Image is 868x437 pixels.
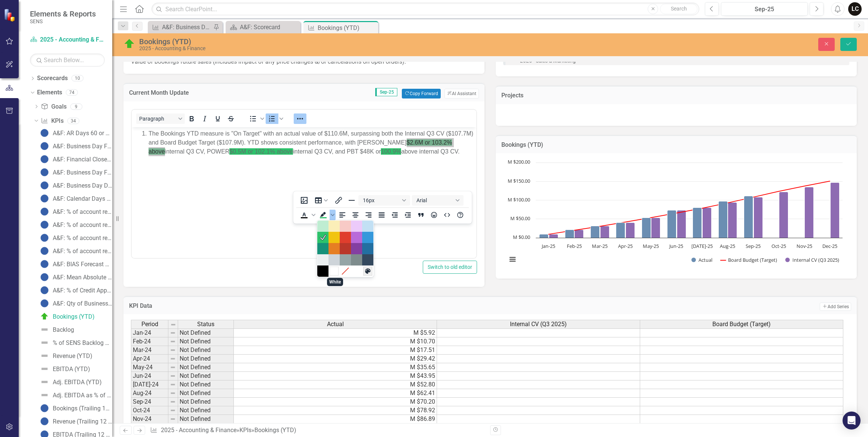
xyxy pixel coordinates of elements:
text: [DATE]-25 [691,243,713,249]
td: Not Defined [178,415,234,424]
td: M $29.42 [234,355,437,363]
div: A&F: Mean Absolute Error fcst accuracy (SENS Revenue Units) [53,274,112,281]
a: A&F: % of Credit Applications Requests provided initial feedback within 2 business days [38,284,112,296]
path: Mar-25, 31.21. Internal CV (Q3 2025). [600,226,609,238]
button: Help [454,210,467,220]
div: A&F: Qty of Business Cases completed for Submitted Projects [53,300,112,307]
text: Oct-25 [771,243,786,249]
div: 74 [66,89,78,96]
td: Not Defined [178,363,234,372]
td: [DATE]-24 [131,380,168,389]
div: Bookings (YTD) [139,37,538,46]
button: Search [660,4,697,14]
button: Increase indent [401,210,414,220]
a: A&F: BIAS Forecast Accuracy vs. Current CV (SENS Revenue Units) [38,258,112,270]
a: A&F: Business Day Financials sent out to Board [38,166,112,178]
img: No Information [40,404,49,413]
a: % of SENS Backlog Past Due [38,337,112,349]
td: Not Defined [178,328,234,337]
path: Dec-25, 147.18. Internal CV (Q3 2025). [831,183,840,238]
img: No Information [40,194,49,203]
img: No Information [40,142,49,151]
div: Chart. Highcharts interactive chart. [503,159,849,271]
a: 2025 - Accounting & Finance [30,36,105,44]
div: Yellow [328,232,340,243]
div: » » [150,426,485,435]
a: A&F: % of account recons tied out for SENS Intermediate [38,219,112,231]
button: Align right [362,210,375,220]
button: Show Internal CV (Q3 2025) [785,257,840,263]
div: A&F: Financial Close Meeting with Sr. Leadership [53,156,112,163]
button: Copy Forward [402,89,440,98]
div: Numbered list [266,113,284,124]
div: Light Blue [362,221,373,232]
a: A&F: AR Days 60 or more Past Past Due (SENS only % of AR) [38,127,112,139]
td: Oct-24 [131,406,168,415]
input: Search Below... [30,54,105,67]
td: Apr-24 [131,355,168,363]
div: A&F: BIAS Forecast Accuracy vs. Current CV (SENS Revenue Units) [53,261,112,268]
div: Orange [328,243,340,254]
div: A&F: Business Day Financials sent out to Board [53,169,112,176]
a: Bookings (YTD) [38,310,95,322]
td: Not Defined [178,389,234,398]
td: Mar-24 [131,346,168,355]
a: Revenue (YTD) [38,350,92,362]
a: Bookings (Trailing 12 Months) [38,402,112,414]
text: M $150.00 [508,177,530,184]
text: Jun-25 [669,243,683,249]
text: Nov-25 [797,243,812,249]
a: A&F: Calendar Days Financials sent out to Debt Holder [38,192,112,204]
button: Insert/edit link [332,195,345,206]
path: Feb-25, 20.97. Internal CV (Q3 2025). [575,230,584,238]
button: Table [311,195,332,206]
span: Elements & Reports [30,9,96,18]
button: Align center [349,210,362,220]
div: A&F: % of Credit Applications Requests provided initial feedback within 2 business days [53,287,112,294]
p: Value of bookings future sales (includes impact of any price changes &/or cancelations on open or... [131,58,477,66]
path: Feb-25, 20.97. Actual. [565,230,574,238]
div: Dark Blue [362,243,373,254]
img: No Information [40,128,49,137]
div: Red [340,232,351,243]
button: Font Arial [412,195,464,206]
div: Revenue (YTD) [53,353,92,359]
img: No Information [40,233,49,242]
text: May-25 [643,243,659,249]
text: Jan-25 [541,243,555,249]
a: Scorecards [37,74,68,83]
div: LC [848,2,862,16]
button: Align left [336,210,349,220]
td: Jan-24 [131,328,168,337]
img: No Information [40,181,49,190]
a: Adj. EBITDA (YTD) [38,376,102,388]
span: Period [141,321,158,328]
path: May-25, 53.39. Actual. [642,218,651,238]
div: Dark Gray [351,254,362,265]
div: EBITDA (YTD) [53,366,90,373]
img: 8DAGhfEEPCf229AAAAAElFTkSuQmCC [170,399,176,405]
button: Horizontal line [345,195,358,206]
img: 8DAGhfEEPCf229AAAAAElFTkSuQmCC [170,373,176,379]
span: Actual [327,321,344,328]
div: Purple [351,232,362,243]
a: Elements [37,88,62,97]
div: 9 [70,103,82,110]
div: A&F: Scorecard [240,22,299,32]
div: 2025 - Accounting & Finance [139,46,538,51]
img: Not Defined [40,325,49,334]
td: Not Defined [178,380,234,389]
input: Search ClearPoint... [152,3,699,16]
div: A&F: Business Day Financials sent out to Sr. Leadership [53,143,112,150]
td: Not Defined [178,337,234,346]
path: Mar-25, 31.22. Actual. [591,226,600,238]
div: Adj. EBITDA as % of Rev (YTD) [53,392,112,399]
h3: Projects [501,92,851,99]
div: Backlog [53,327,74,333]
button: Sep-25 [721,2,808,16]
text: Mar-25 [592,243,608,249]
td: M $17.51 [234,346,437,355]
path: Apr-25, 40.09. Internal CV (Q3 2025). [626,223,635,238]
